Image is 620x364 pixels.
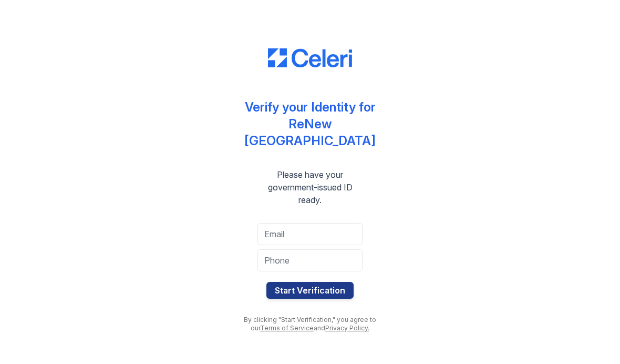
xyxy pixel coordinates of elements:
a: Privacy Policy. [325,324,369,332]
button: Start Verification [266,282,354,299]
div: By clicking "Start Verification," you agree to our and [236,316,384,332]
a: Terms of Service [260,324,314,332]
div: Please have your government-issued ID ready. [236,168,384,206]
input: Phone [257,249,363,271]
img: CE_Logo_Blue-a8612792a0a2168367f1c8372b55b34899dd931a85d93a1a3d3e32e68fde9ad4.png [268,48,352,67]
input: Email [257,223,363,245]
div: Verify your Identity for ReNew [GEOGRAPHIC_DATA] [236,99,384,149]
